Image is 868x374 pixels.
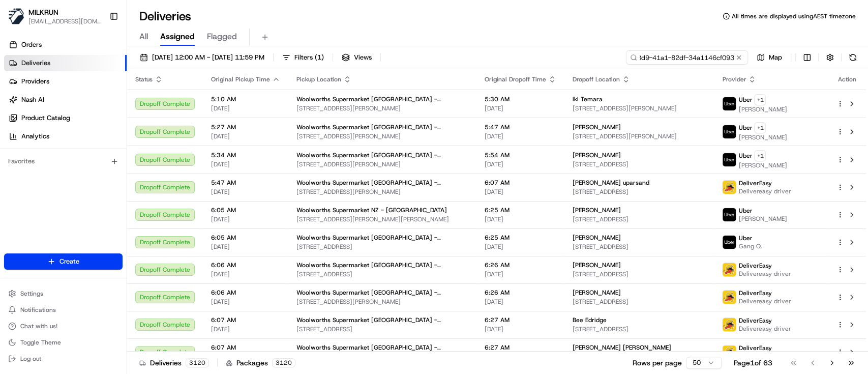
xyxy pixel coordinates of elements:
a: Deliveries [4,55,127,71]
span: Analytics [21,132,49,141]
span: [DATE] [485,298,556,306]
span: Notifications [20,306,56,314]
div: Action [836,75,858,83]
span: [DATE] [211,160,280,168]
span: [STREET_ADDRESS][PERSON_NAME] [296,104,468,112]
span: Toggle Theme [20,338,61,347]
button: MILKRUN [28,7,58,17]
span: 5:47 AM [211,179,280,187]
span: [STREET_ADDRESS] [573,215,706,223]
span: 5:10 AM [211,95,280,103]
span: [STREET_ADDRESS][PERSON_NAME][PERSON_NAME] [296,215,468,223]
span: Log out [20,355,41,363]
span: [DATE] [211,270,280,278]
span: [DATE] 12:00 AM - [DATE] 11:59 PM [152,53,264,62]
span: DeliverEasy [738,289,771,297]
span: Flagged [207,31,237,43]
span: Uber [738,96,752,104]
span: [PERSON_NAME] [573,261,621,269]
span: 5:47 AM [485,123,556,131]
span: Orders [21,40,42,49]
span: Woolworths Supermarket [GEOGRAPHIC_DATA] - [GEOGRAPHIC_DATA] [296,179,468,187]
span: [STREET_ADDRESS][PERSON_NAME] [296,188,468,196]
span: Woolworths Supermarket [GEOGRAPHIC_DATA] - [GEOGRAPHIC_DATA] [296,123,468,131]
button: +1 [754,122,766,133]
span: DeliverEasy [738,262,771,270]
img: delivereasy_logo.png [723,263,736,276]
img: delivereasy_logo.png [723,291,736,304]
img: uber-new-logo.jpeg [723,208,736,221]
span: Woolworths Supermarket [GEOGRAPHIC_DATA] - [GEOGRAPHIC_DATA] [296,289,468,297]
span: [PERSON_NAME] [573,234,621,242]
span: 6:05 AM [211,206,280,214]
button: [DATE] 12:00 AM - [DATE] 11:59 PM [135,50,269,65]
span: Gang Q. [738,242,762,250]
span: [PERSON_NAME] [738,105,787,113]
span: [DATE] [485,160,556,168]
span: [STREET_ADDRESS] [296,325,468,333]
span: Map [769,53,782,62]
span: [DATE] [211,104,280,112]
button: Map [752,50,787,65]
span: Filters [294,53,324,62]
div: Page 1 of 63 [734,358,772,368]
span: [PERSON_NAME] [738,161,787,169]
img: delivereasy_logo.png [723,318,736,331]
span: Delivereasy driver [738,297,791,305]
span: 6:06 AM [211,289,280,297]
span: [DATE] [485,215,556,223]
span: 5:54 AM [485,151,556,159]
span: [STREET_ADDRESS] [573,298,706,306]
button: [EMAIL_ADDRESS][DOMAIN_NAME] [28,17,101,25]
div: 3120 [272,358,295,367]
span: [STREET_ADDRESS] [296,243,468,251]
a: Nash AI [4,92,127,108]
span: [PERSON_NAME] [573,123,621,131]
button: Filters(1) [278,50,328,65]
span: DeliverEasy [738,317,771,325]
span: Settings [20,290,43,298]
span: DeliverEasy [738,179,771,187]
p: Rows per page [633,358,682,368]
span: Status [135,75,153,83]
span: [PERSON_NAME] [738,215,787,223]
img: delivereasy_logo.png [723,181,736,194]
div: Favorites [4,153,123,169]
span: All times are displayed using AEST timezone [732,12,856,20]
button: Views [337,50,376,65]
span: Uber [738,124,752,132]
span: Delivereasy driver [738,270,791,278]
span: Woolworths Supermarket [GEOGRAPHIC_DATA] - [GEOGRAPHIC_DATA] [296,151,468,159]
span: [DATE] [485,243,556,251]
span: Create [59,257,79,266]
span: Woolworths Supermarket [GEOGRAPHIC_DATA] - [GEOGRAPHIC_DATA] [296,234,468,242]
span: Delivereasy driver [738,187,791,195]
span: [PERSON_NAME] [573,151,621,159]
span: All [139,31,148,43]
span: Nash AI [21,95,44,104]
span: 6:06 AM [211,261,280,269]
span: Uber [738,207,752,215]
span: Woolworths Supermarket [GEOGRAPHIC_DATA] - [GEOGRAPHIC_DATA] [296,95,468,103]
span: 5:30 AM [485,95,556,103]
span: 5:27 AM [211,123,280,131]
span: [STREET_ADDRESS] [573,325,706,333]
span: 6:07 AM [485,179,556,187]
button: Toggle Theme [4,335,123,350]
span: 6:05 AM [211,234,280,242]
div: 3120 [186,358,209,367]
span: [DATE] [211,243,280,251]
span: [DATE] [211,188,280,196]
img: uber-new-logo.jpeg [723,97,736,110]
span: 6:26 AM [485,289,556,297]
span: Woolworths Supermarket NZ - [GEOGRAPHIC_DATA] [296,206,447,214]
span: [DATE] [485,188,556,196]
button: +1 [754,94,766,105]
button: Refresh [846,50,860,65]
span: Original Dropoff Time [485,75,546,83]
span: Pickup Location [296,75,341,83]
span: [STREET_ADDRESS][PERSON_NAME] [296,160,468,168]
span: [STREET_ADDRESS] [573,188,706,196]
